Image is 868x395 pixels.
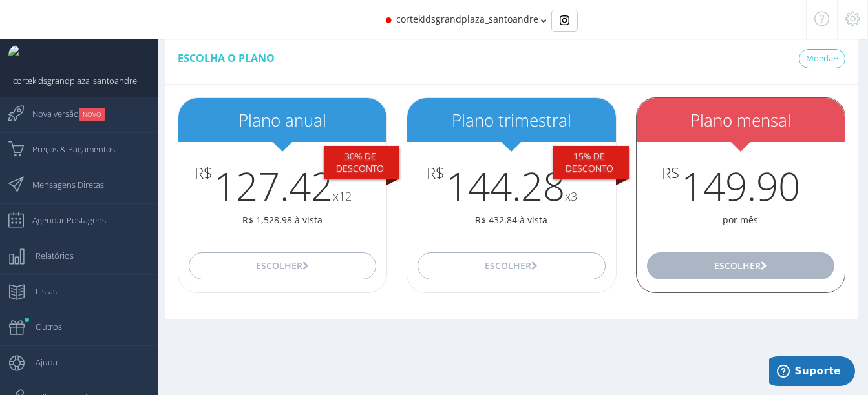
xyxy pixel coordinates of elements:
a: Moeda [799,49,845,68]
div: 15% De desconto [553,146,629,179]
button: Escolher [647,252,834,279]
span: Ajuda [23,346,58,378]
button: Escolher [418,252,605,279]
span: R$ [662,165,680,181]
span: Agendar Postagens [19,204,106,236]
h3: 127.42 [178,165,386,207]
p: R$ 432.84 à vista [407,214,615,227]
small: NOVO [79,108,105,121]
span: Listas [23,275,57,307]
span: Relatórios [23,239,74,272]
p: R$ 1,528.98 à vista [178,214,386,227]
h2: Plano anual [178,111,386,130]
span: Outros [23,310,62,343]
small: x12 [333,188,352,204]
span: Mensagens Diretas [19,168,104,201]
button: Escolher [189,252,376,279]
span: Nova versão [19,97,105,130]
h2: Plano trimestral [407,111,615,130]
iframe: Abre um widget para que você possa encontrar mais informações [769,356,855,389]
div: Basic example [551,10,578,32]
span: cortekidsgrandplaza_santoandre [396,13,538,25]
img: Instagram_simple_icon.svg [560,15,569,25]
span: R$ [195,165,213,181]
h3: 149.90 [637,165,845,207]
h3: 144.28 [407,165,615,207]
img: User Image [8,45,28,65]
p: por mês [637,214,845,227]
small: x3 [565,188,577,204]
span: Escolha o plano [178,51,275,65]
span: Preços & Pagamentos [19,133,115,165]
span: R$ [427,165,445,181]
div: 30% De desconto [324,146,399,179]
h2: Plano mensal [637,111,845,130]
